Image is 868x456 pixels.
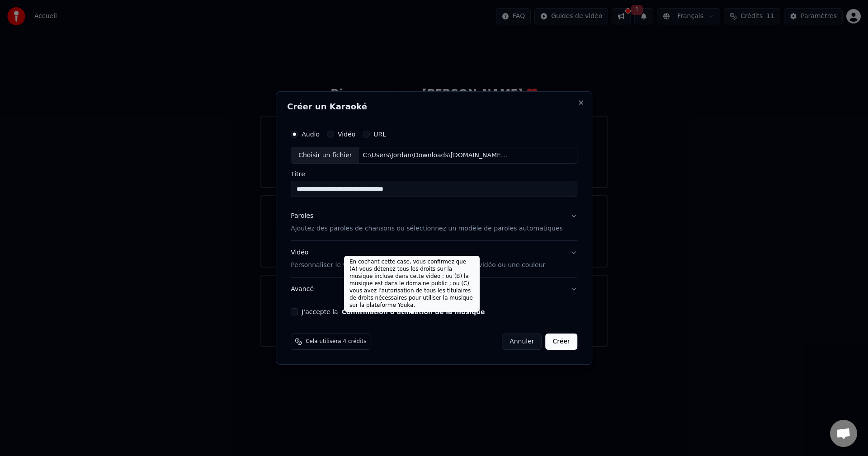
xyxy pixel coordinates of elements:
[302,131,320,137] label: Audio
[291,147,359,164] div: Choisir un fichier
[342,309,485,315] button: J'accepte la
[291,212,313,221] div: Paroles
[546,334,577,350] button: Créer
[302,309,485,315] label: J'accepte la
[344,256,480,312] div: En cochant cette case, vous confirmez que (A) vous détenez tous les droits sur la musique incluse...
[291,249,545,270] div: Vidéo
[291,277,577,301] button: Avancé
[291,241,577,277] button: VidéoPersonnaliser le vidéo de karaoké : utiliser une image, une vidéo ou une couleur
[373,131,386,137] label: URL
[359,151,513,160] div: C:\Users\Jordan\Downloads\[DOMAIN_NAME] - [GEOGRAPHIC_DATA] - L aventurier.mp3
[287,103,581,111] h2: Créer un Karaoké
[291,225,563,234] p: Ajoutez des paroles de chansons ou sélectionnez un modèle de paroles automatiques
[291,261,545,270] p: Personnaliser le vidéo de karaoké : utiliser une image, une vidéo ou une couleur
[502,334,542,350] button: Annuler
[291,205,577,241] button: ParolesAjoutez des paroles de chansons ou sélectionnez un modèle de paroles automatiques
[306,338,366,345] span: Cela utilisera 4 crédits
[338,131,355,137] label: Vidéo
[291,171,577,178] label: Titre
